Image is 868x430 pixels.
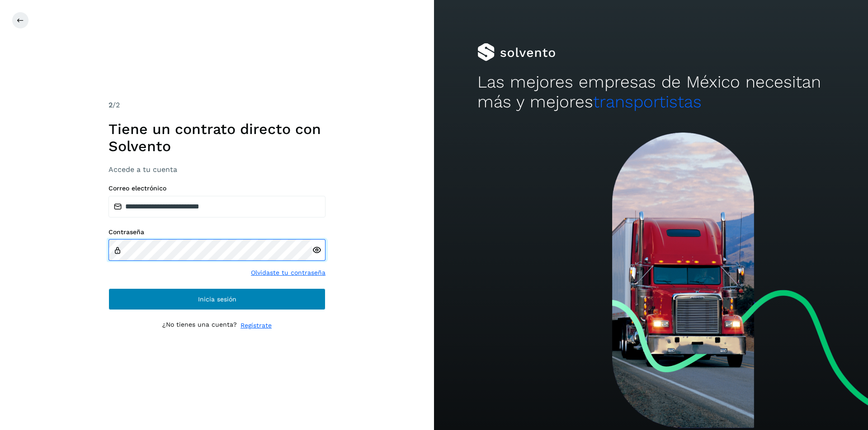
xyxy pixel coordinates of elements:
[108,185,325,192] label: Correo electrónico
[241,321,272,330] a: Regístrate
[108,228,325,236] label: Contraseña
[108,288,325,310] button: Inicia sesión
[593,92,702,111] span: transportistas
[108,165,325,174] h3: Accede a tu cuenta
[251,268,325,277] a: Olvidaste tu contraseña
[477,72,825,112] h2: Las mejores empresas de México necesitan más y mejores
[108,101,113,109] span: 2
[108,120,325,155] h1: Tiene un contrato directo con Solvento
[162,321,237,330] p: ¿No tienes una cuenta?
[198,296,236,302] span: Inicia sesión
[108,100,325,111] div: /2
